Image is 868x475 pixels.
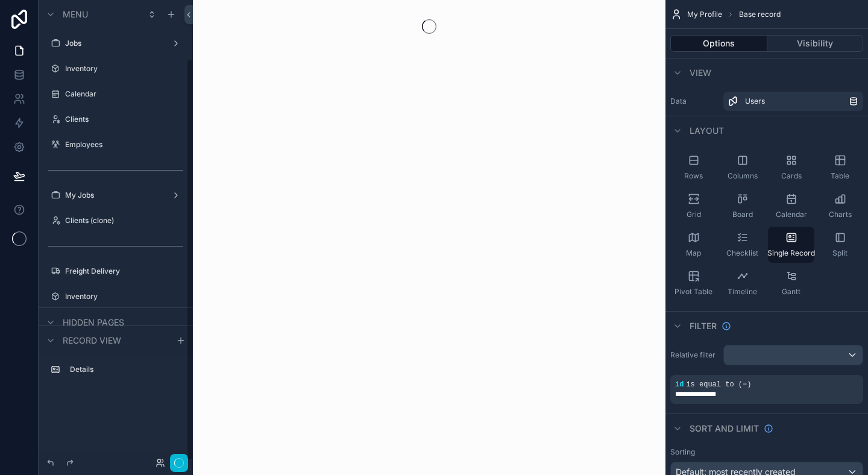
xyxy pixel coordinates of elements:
[745,96,765,106] span: Users
[686,248,701,258] span: Map
[65,292,183,301] label: Inventory
[65,190,166,200] label: My Jobs
[719,265,766,301] button: Timeline
[670,188,717,224] button: Grid
[728,287,757,297] span: Timeline
[817,188,863,224] button: Charts
[63,316,124,329] span: Hidden pages
[768,149,814,186] button: Cards
[63,8,88,20] span: Menu
[817,227,863,263] button: Split
[65,216,183,225] label: Clients (clone)
[670,447,695,457] label: Sorting
[690,67,711,79] span: View
[831,171,849,181] span: Table
[670,96,719,106] label: Data
[732,210,753,219] span: Board
[675,287,712,297] span: Pivot Table
[670,227,717,263] button: Map
[65,115,183,124] label: Clients
[670,265,717,301] button: Pivot Table
[687,210,701,219] span: Grid
[767,35,864,52] button: Visibility
[675,380,684,389] span: id
[70,365,181,374] label: Details
[726,248,758,258] span: Checklist
[723,92,863,111] a: Users
[684,171,703,181] span: Rows
[719,149,766,186] button: Columns
[65,140,183,149] label: Employees
[690,423,759,435] span: Sort And Limit
[686,380,751,389] span: is equal to (=)
[39,354,193,391] div: scrollable content
[65,39,166,48] label: Jobs
[65,266,183,276] label: Freight Delivery
[781,171,802,181] span: Cards
[690,320,717,332] span: Filter
[670,350,719,360] label: Relative filter
[817,149,863,186] button: Table
[728,171,758,181] span: Columns
[670,149,717,186] button: Rows
[829,210,852,219] span: Charts
[687,10,722,19] span: My Profile
[782,287,800,297] span: Gantt
[670,35,767,52] button: Options
[768,227,814,263] button: Single Record
[65,64,183,74] label: Inventory
[776,210,807,219] span: Calendar
[719,227,766,263] button: Checklist
[767,248,815,258] span: Single Record
[63,335,121,347] span: Record view
[768,188,814,224] button: Calendar
[690,125,724,137] span: Layout
[832,248,848,258] span: Split
[719,188,766,224] button: Board
[739,10,781,19] span: Base record
[65,89,183,99] label: Calendar
[768,265,814,301] button: Gantt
